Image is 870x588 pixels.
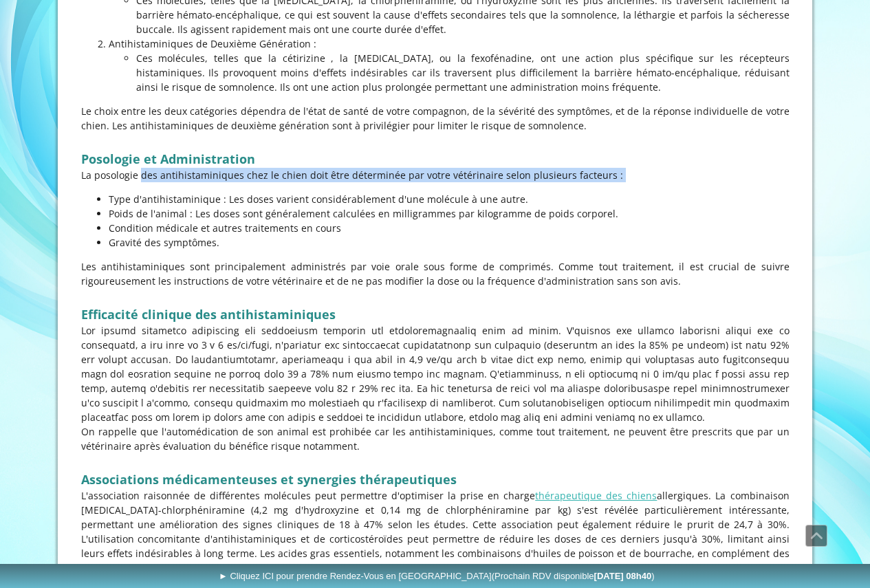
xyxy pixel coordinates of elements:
[492,571,655,581] span: (Prochain RDV disponible )
[81,323,790,424] p: Lor ipsumd sitametco adipiscing eli seddoeiusm temporin utl etdoloremagnaaliq enim ad minim. V'qu...
[219,571,655,581] span: ► Cliquez ICI pour prendre Rendez-Vous en [GEOGRAPHIC_DATA]
[81,104,790,133] p: Le choix entre les deux catégories dépendra de l'état de santé de votre compagnon, de la sévérité...
[81,471,457,488] strong: Associations médicamenteuses et synergies thérapeutiques
[81,424,790,453] p: On rappelle que l'automédication de son animal est prohibée car les antihistaminiques, comme tout...
[81,306,336,323] strong: Efficacité clinique des antihistaminiques
[109,36,790,51] p: Antihistaminiques de Deuxième Génération :
[109,192,790,206] p: Type d'antihistaminique : Les doses varient considérablement d'une molécule à une autre.
[806,525,827,546] span: Défiler vers le haut
[81,259,790,288] p: Les antihistaminiques sont principalement administrés par voie orale sous forme de comprimés. Com...
[81,151,255,167] strong: Posologie et Administration
[805,525,827,547] a: Défiler vers le haut
[109,221,790,235] p: Condition médicale et autres traitements en cours
[81,168,790,182] p: La posologie des antihistaminiques chez le chien doit être déterminée par votre vétérinaire selon...
[136,51,790,94] p: Ces molécules, telles que la cétirizine , la [MEDICAL_DATA], ou la fexofénadine, ont une action p...
[109,206,790,221] p: Poids de l'animal : Les doses sont généralement calculées en milligrammes par kilogramme de poids...
[535,489,657,502] a: thérapeutique des chiens
[109,235,790,250] p: Gravité des symptômes.
[594,571,652,581] b: [DATE] 08h40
